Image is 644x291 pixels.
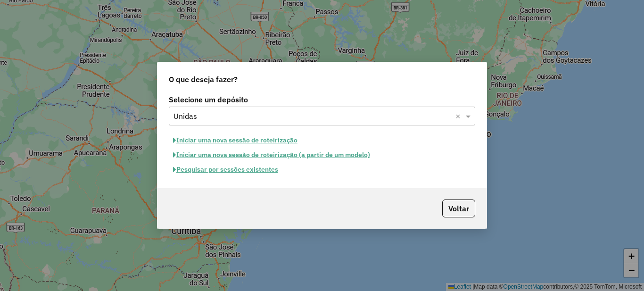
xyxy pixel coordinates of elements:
[442,200,475,217] button: Voltar
[169,133,302,148] button: Iniciar uma nova sessão de roteirização
[455,110,463,122] span: Clear all
[169,148,374,162] button: Iniciar uma nova sessão de roteirização (a partir de um modelo)
[169,74,238,85] span: O que deseja fazer?
[169,94,475,105] label: Selecione um depósito
[169,162,282,177] button: Pesquisar por sessões existentes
